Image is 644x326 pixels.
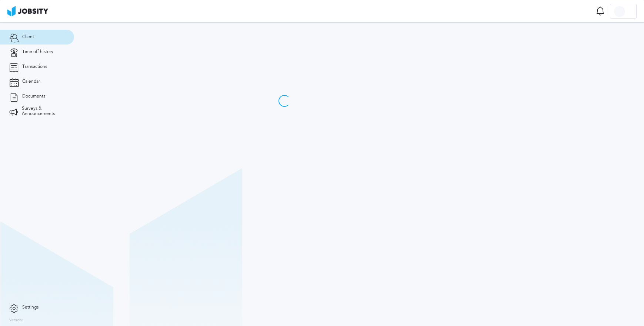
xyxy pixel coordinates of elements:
[22,106,65,116] span: Surveys & Announcements
[7,6,48,16] img: ab4bad089aa723f57921c736e9817d99.png
[22,94,45,99] span: Documents
[22,79,40,84] span: Calendar
[9,318,23,323] label: Version:
[22,64,47,69] span: Transactions
[22,305,39,310] span: Settings
[22,49,53,55] span: Time off history
[22,34,34,40] span: Client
